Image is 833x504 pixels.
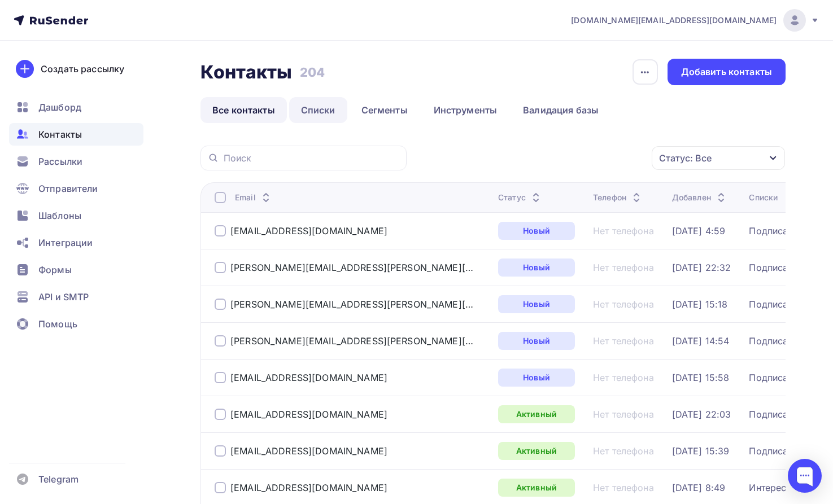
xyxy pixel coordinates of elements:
[672,225,726,236] a: [DATE] 4:59
[593,372,654,383] a: Нет телефона
[651,146,786,170] button: Статус: Все
[38,290,89,304] span: API и SMTP
[200,61,292,84] h2: Контакты
[498,405,575,423] a: Активный
[230,409,387,420] a: [EMAIL_ADDRESS][DOMAIN_NAME]
[289,97,347,123] a: Списки
[593,445,654,457] a: Нет телефона
[672,262,731,273] a: [DATE] 22:32
[38,472,78,486] span: Telegram
[422,97,509,123] a: Инструменты
[498,332,575,350] a: Новый
[230,482,387,493] a: [EMAIL_ADDRESS][DOMAIN_NAME]
[749,192,778,203] div: Списки
[672,192,728,203] div: Добавлен
[672,372,730,383] a: [DATE] 15:58
[672,335,730,347] a: [DATE] 14:54
[498,295,575,313] a: Новый
[38,209,81,222] span: Шаблоны
[498,258,575,277] a: Новый
[571,15,777,26] span: [DOMAIN_NAME][EMAIL_ADDRESS][DOMAIN_NAME]
[235,192,273,203] div: Email
[593,409,654,420] a: Нет телефона
[593,482,654,493] a: Нет телефона
[498,222,575,240] a: Новый
[9,123,143,146] a: Контакты
[498,192,543,203] div: Статус
[230,445,387,457] a: [EMAIL_ADDRESS][DOMAIN_NAME]
[38,263,72,277] span: Формы
[672,482,726,493] a: [DATE] 8:49
[38,236,93,249] span: Интеграции
[38,182,98,195] span: Отправители
[681,65,772,78] div: Добавить контакты
[9,204,143,227] a: Шаблоны
[350,97,420,123] a: Сегменты
[9,177,143,200] a: Отправители
[230,262,473,273] a: [PERSON_NAME][EMAIL_ADDRESS][PERSON_NAME][DOMAIN_NAME]
[593,299,654,310] a: Нет телефона
[41,62,124,76] div: Создать рассылку
[300,64,325,80] h3: 204
[9,150,143,173] a: Рассылки
[498,442,575,460] a: Активный
[230,299,473,310] a: [PERSON_NAME][EMAIL_ADDRESS][PERSON_NAME][DOMAIN_NAME]
[498,369,575,387] a: Новый
[200,97,287,123] a: Все контакты
[230,225,387,236] a: [EMAIL_ADDRESS][DOMAIN_NAME]
[571,9,819,32] a: [DOMAIN_NAME][EMAIL_ADDRESS][DOMAIN_NAME]
[38,155,82,168] span: Рассылки
[230,335,473,347] a: [PERSON_NAME][EMAIL_ADDRESS][PERSON_NAME][DOMAIN_NAME]
[38,317,77,331] span: Помощь
[230,372,387,383] a: [EMAIL_ADDRESS][DOMAIN_NAME]
[224,152,400,164] input: Поиск
[593,335,654,347] a: Нет телефона
[498,479,575,497] a: Активный
[9,258,143,281] a: Формы
[38,128,82,141] span: Контакты
[593,192,643,203] div: Телефон
[672,299,728,310] a: [DATE] 15:18
[593,262,654,273] a: Нет телефона
[9,96,143,119] a: Дашборд
[38,100,81,114] span: Дашборд
[672,445,730,457] a: [DATE] 15:39
[659,151,712,165] div: Статус: Все
[593,225,654,236] a: Нет телефона
[672,409,731,420] a: [DATE] 22:03
[511,97,610,123] a: Валидация базы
